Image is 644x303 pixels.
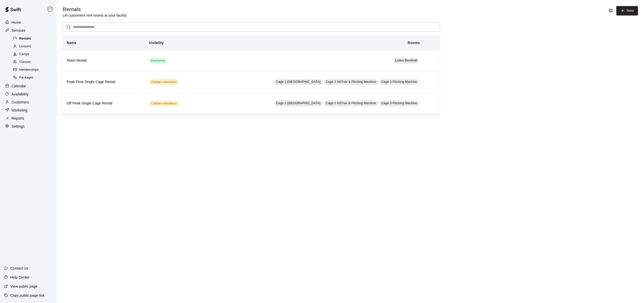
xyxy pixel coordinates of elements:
div: This service is visible to only customers with certain memberships. Check the service pricing for... [149,79,179,85]
span: Packages [19,75,33,80]
a: Home [4,19,53,26]
a: Classes [12,58,57,66]
span: Memberships [19,67,38,72]
p: Home [12,20,21,25]
a: Rentals [12,35,57,43]
span: Camps [19,52,29,57]
span: Cage 2 HitTrax & Pitching Machine [326,101,376,105]
p: Availability [12,92,29,97]
p: View public page [10,284,37,289]
h5: Rentals [63,6,127,13]
div: Packages [12,74,55,81]
h6: Peak Time Single Cage Rental [67,79,141,85]
span: Rentals [19,36,31,41]
b: Name [67,41,76,45]
a: Customers [4,98,53,106]
b: Rooms [408,41,420,45]
div: This service is visible to only customers with certain memberships. Check the service pricing for... [149,100,179,106]
p: Marketing [12,108,27,113]
h6: Team Rental [67,58,141,63]
div: Classes [12,59,55,66]
span: Cage 1 [GEOGRAPHIC_DATA] [276,101,320,105]
b: Visibility [149,41,164,45]
a: Camps [12,51,57,58]
span: Certain members [149,80,179,85]
span: Classes [19,60,31,65]
div: Camps [12,51,55,58]
a: New [616,6,638,15]
a: Reports [4,115,53,122]
p: Settings [12,124,25,129]
p: Let customers rent rooms at your facility. [63,13,127,18]
span: Ludus Baseball [395,59,417,62]
p: Calendar [12,84,26,89]
span: Everyone [149,58,167,63]
p: Copy public page link [10,293,45,298]
a: Services [4,27,53,34]
span: Cage 1 [GEOGRAPHIC_DATA] [276,80,320,84]
p: Reports [12,116,24,121]
button: Rental settings [607,7,615,14]
a: Availability [4,90,53,98]
a: Settings [4,123,53,130]
div: Lessons [12,43,55,50]
a: Memberships [12,66,57,74]
span: Cage 3 Pitching Machine [381,101,417,105]
a: Marketing [4,106,53,114]
div: This service is visible to all of your customers [149,58,167,64]
p: Contact Us [10,266,28,271]
span: Cage 3 Pitching Machine [381,80,417,84]
p: Help Center [10,275,29,280]
div: Rentals [12,35,55,42]
table: simple table [63,36,440,114]
p: Customers [12,100,29,105]
span: Cage 2 HitTrax & Pitching Machine [326,80,376,84]
h6: Off Peak Single Cage Rental [67,101,141,106]
div: Memberships [12,66,55,73]
a: Packages [12,74,57,82]
span: Certain members [149,101,179,106]
p: Services [12,28,25,33]
a: Calendar [4,82,53,90]
span: Lessons [19,44,31,49]
a: Lessons [12,43,57,50]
